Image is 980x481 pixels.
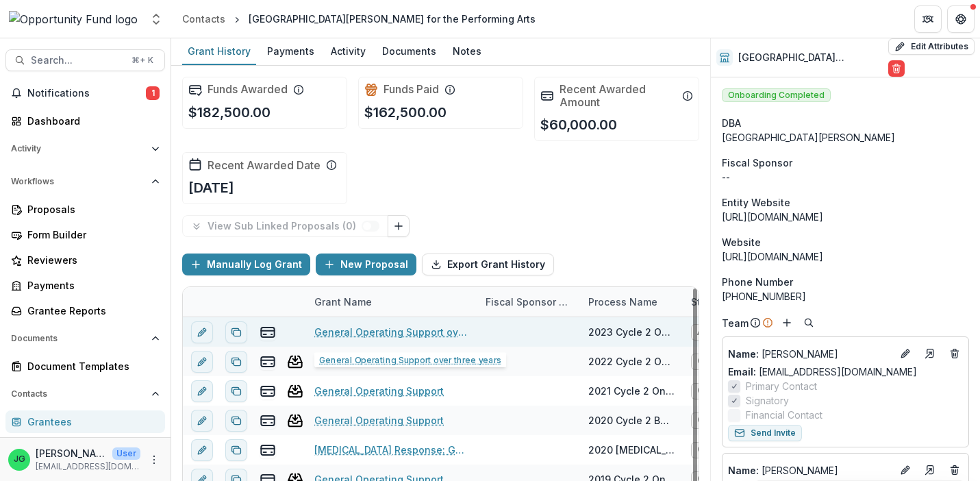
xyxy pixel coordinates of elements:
div: Notes [447,41,487,61]
div: 2023 Cycle 2 Online [588,325,675,339]
button: view-payments [260,442,276,458]
button: Open entity switcher [147,5,166,33]
button: Open Contacts [5,383,165,405]
p: $182,500.00 [188,102,271,123]
h2: Funds Awarded [208,83,288,96]
button: More [146,452,162,468]
button: view-payments [260,324,276,341]
a: Go to contact [919,343,941,365]
button: edit [191,351,213,373]
button: Duplicate proposal [225,439,247,461]
button: View Sub Linked Proposals (0) [182,215,388,237]
span: Entity Website [722,195,790,210]
a: General Operating Support [314,354,444,369]
a: Proposals [5,198,165,221]
div: Grant Name [306,287,477,317]
div: [URL][DOMAIN_NAME] [722,210,969,224]
div: Status [683,287,786,317]
p: [DATE] [188,177,234,198]
div: Activity [325,41,371,61]
div: Grantee Reports [27,304,154,318]
button: Duplicate proposal [225,410,247,432]
button: view-payments [260,383,276,399]
a: Contacts [177,9,231,29]
span: Contacts [11,389,146,399]
button: Add [779,314,795,331]
span: Phone Number [722,275,793,289]
button: Delete [888,60,905,77]
a: General Operating Support [314,413,444,428]
div: Payments [27,278,154,293]
a: General Operating Support over three years [314,325,469,339]
div: Proposals [27,202,154,217]
span: Notifications [27,88,146,99]
p: $162,500.00 [364,102,447,123]
span: DBA [722,116,741,130]
a: Name: [PERSON_NAME] [728,463,892,478]
div: Documents [377,41,442,61]
nav: breadcrumb [177,9,541,29]
a: General Operating Support [314,384,444,398]
button: edit [191,321,213,343]
a: Name: [PERSON_NAME] [728,347,892,361]
div: Process Name [580,287,683,317]
a: Notes [447,38,487,65]
button: Deletes [946,345,963,362]
div: 2020 [MEDICAL_DATA] Response Grant [588,443,675,457]
button: edit [191,380,213,402]
span: Signatory [746,393,789,408]
button: Edit [897,462,914,478]
button: edit [191,439,213,461]
button: Partners [914,5,942,33]
div: Grant Name [306,295,380,309]
div: Fiscal Sponsor Name [477,295,580,309]
span: Fiscal Sponsor [722,156,792,170]
div: Grantees [27,415,154,429]
p: User [112,447,140,460]
button: Duplicate proposal [225,351,247,373]
p: [PERSON_NAME] [36,446,107,460]
a: Grant History [182,38,256,65]
div: [PHONE_NUMBER] [722,289,969,304]
span: Website [722,235,761,249]
a: Dashboard [5,110,165,132]
span: Onboarding Completed [722,88,831,102]
h2: [GEOGRAPHIC_DATA][PERSON_NAME] for the Performing Arts [738,52,883,64]
div: 2020 Cycle 2 Board Invited [588,413,675,428]
span: Name : [728,465,759,476]
span: Workflows [11,177,146,186]
a: Grantees [5,410,165,433]
div: 2021 Cycle 2 Online [588,384,675,398]
button: Edit Attributes [888,38,975,55]
div: Document Templates [27,359,154,373]
button: Open Workflows [5,171,165,193]
button: Edit [897,345,914,362]
span: 1 [146,86,160,100]
button: edit [191,410,213,432]
a: Email: [EMAIL_ADDRESS][DOMAIN_NAME] [728,365,917,379]
div: -- [722,170,969,184]
h2: Recent Awarded Date [208,159,321,172]
button: Export Grant History [422,254,554,275]
div: Fiscal Sponsor Name [477,287,580,317]
div: Jake Goodman [14,455,25,464]
span: Name : [728,348,759,360]
img: Opportunity Fund logo [9,11,138,27]
div: Reviewers [27,253,154,267]
div: Form Builder [27,227,154,242]
a: Payments [262,38,320,65]
div: ⌘ + K [129,53,156,68]
div: Dashboard [27,114,154,128]
a: Documents [377,38,442,65]
p: [EMAIL_ADDRESS][DOMAIN_NAME] [36,460,140,473]
button: Duplicate proposal [225,321,247,343]
a: Grantee Reports [5,299,165,322]
button: Get Help [947,5,975,33]
a: Go to contact [919,459,941,481]
button: view-payments [260,412,276,429]
button: Send Invite [728,425,802,441]
div: Grant History [182,41,256,61]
